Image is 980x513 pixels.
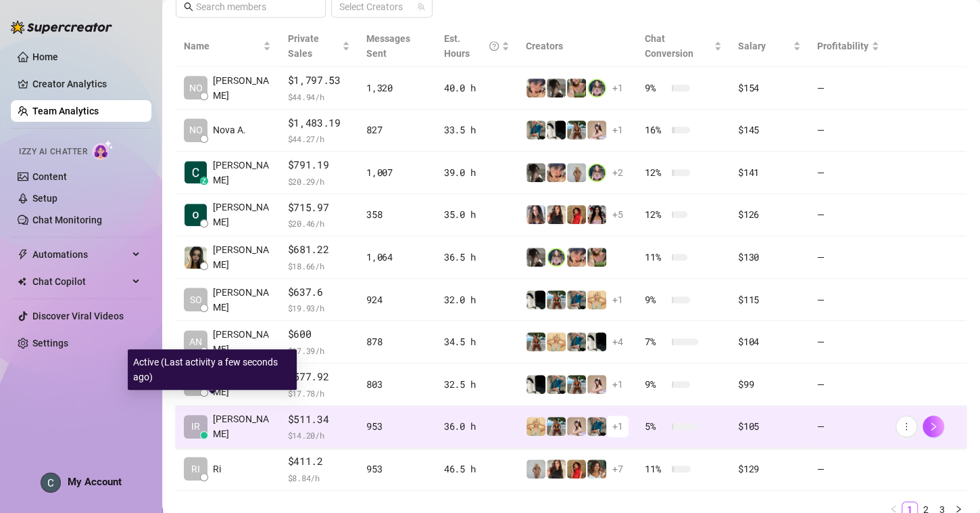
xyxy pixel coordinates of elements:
[526,205,545,224] img: aurorahaze
[366,207,428,222] div: 358
[547,375,566,394] img: Eavnc
[287,453,350,470] span: $411.2
[738,377,801,392] div: $99
[444,31,499,61] div: Est. Hours
[68,476,122,488] span: My Account
[526,120,545,139] img: Eavnc
[567,375,586,394] img: Libby
[645,81,666,95] span: 9 %
[287,33,318,59] span: Private Sales
[954,505,962,513] span: right
[809,279,887,321] td: —
[738,250,801,265] div: $130
[366,419,428,434] div: 953
[444,81,510,95] div: 40.0 h
[191,419,200,434] span: IR
[587,120,606,139] img: anaxmei
[287,428,350,442] span: $ 14.20 /h
[191,462,200,476] span: RI
[738,122,801,137] div: $145
[189,122,203,137] span: NO
[518,26,637,67] th: Creators
[809,406,887,449] td: —
[526,332,545,351] img: Libby
[645,377,666,392] span: 9 %
[32,171,67,182] a: Content
[366,122,428,137] div: 827
[32,338,68,349] a: Settings
[287,471,350,485] span: $ 8.84 /h
[738,207,801,222] div: $126
[612,334,623,349] span: + 4
[190,292,202,307] span: SO
[612,292,623,307] span: + 1
[366,292,428,307] div: 924
[287,344,350,357] span: $ 17.39 /h
[547,205,566,224] img: diandradelgado
[738,41,766,51] span: Salary
[213,285,271,315] span: [PERSON_NAME]
[287,90,350,104] span: $ 44.94 /h
[567,417,586,436] img: anaxmei
[587,417,606,436] img: Eavnc
[287,301,350,315] span: $ 19.93 /h
[809,194,887,237] td: —
[32,193,57,204] a: Setup
[366,165,428,180] div: 1,007
[567,248,586,267] img: bonnierides
[444,250,510,265] div: 36.5 h
[287,369,350,385] span: $577.92
[738,292,801,307] div: $115
[185,161,207,183] img: Cecil Capuchino
[444,419,510,434] div: 36.0 h
[444,122,510,137] div: 33.5 h
[817,41,868,51] span: Profitability
[547,163,566,182] img: bonnierides
[287,217,350,230] span: $ 20.46 /h
[489,31,499,61] span: question-circle
[93,140,114,160] img: AI Chatter
[809,110,887,152] td: —
[587,205,606,224] img: empress.venus
[18,277,26,286] img: Chat Copilot
[32,73,141,95] a: Creator Analytics
[287,411,350,428] span: $511.34
[889,505,898,513] span: left
[567,163,586,182] img: Barbi
[128,349,297,390] div: Active (Last activity a few seconds ago)
[287,259,350,273] span: $ 18.66 /h
[809,363,887,406] td: —
[526,79,545,97] img: bonnierides
[287,72,350,89] span: $1,797.53
[547,417,566,436] img: Libby
[32,271,128,292] span: Chat Copilot
[287,284,350,300] span: $637.6
[587,375,606,394] img: anaxmei
[587,79,606,97] img: jadetv
[612,81,623,95] span: + 1
[366,334,428,349] div: 878
[366,250,428,265] div: 1,064
[287,157,350,173] span: $791.19
[567,290,586,309] img: Eavnc
[366,377,428,392] div: 803
[213,122,246,137] span: Nova A.
[809,152,887,194] td: —
[287,175,350,188] span: $ 20.29 /h
[19,146,87,158] span: Izzy AI Chatter
[809,236,887,279] td: —
[32,215,102,225] a: Chat Monitoring
[444,462,510,476] div: 46.5 h
[587,290,606,309] img: Actually.Maria
[645,33,693,59] span: Chat Conversion
[587,460,606,478] img: i_want_candy
[547,248,566,267] img: jadetv
[547,290,566,309] img: Libby
[567,120,586,139] img: Libby
[287,115,350,131] span: $1,483.19
[526,375,545,394] img: comicaltaco
[213,327,271,357] span: [PERSON_NAME]
[567,205,586,224] img: bellatendresse
[189,81,203,95] span: NO
[587,332,606,351] img: comicaltaco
